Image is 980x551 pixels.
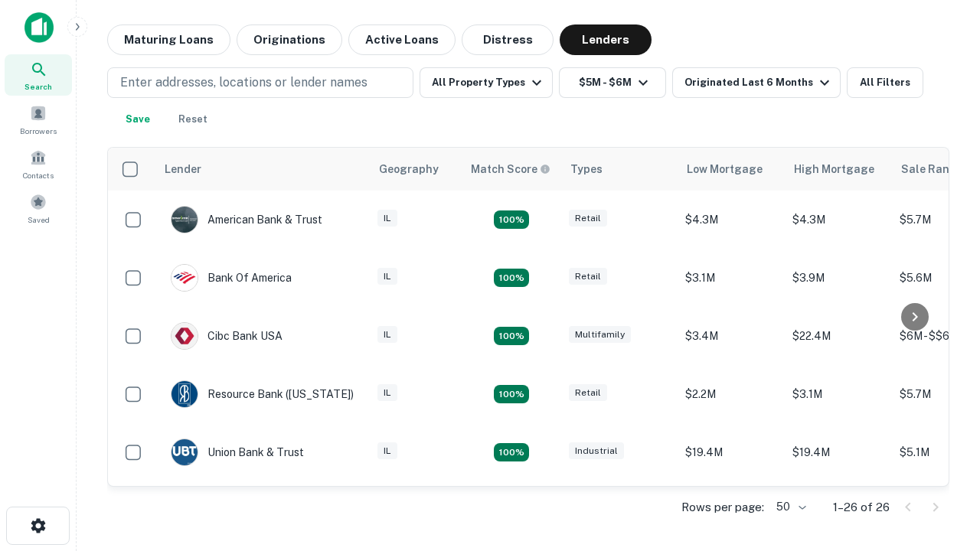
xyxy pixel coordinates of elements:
[681,498,764,517] p: Rows per page:
[794,160,874,178] div: High Mortgage
[377,442,397,460] div: IL
[377,210,397,227] div: IL
[785,423,892,481] td: $19.4M
[560,24,652,55] button: Lenders
[559,67,666,98] button: $5M - $6M
[471,161,547,178] h6: Match Score
[569,442,624,460] div: Industrial
[5,54,72,96] a: Search
[377,384,397,402] div: IL
[678,148,785,191] th: Low Mortgage
[785,365,892,423] td: $3.1M
[678,365,785,423] td: $2.2M
[569,268,607,285] div: Retail
[24,12,54,43] img: capitalize-icon.png
[171,439,304,466] div: Union Bank & Trust
[379,160,439,178] div: Geography
[107,24,230,55] button: Maturing Loans
[155,148,370,191] th: Lender
[28,214,50,226] span: Saved
[420,67,553,98] button: All Property Types
[462,24,554,55] button: Distress
[770,496,808,518] div: 50
[171,264,292,292] div: Bank Of America
[171,206,322,233] div: American Bank & Trust
[462,148,561,191] th: Capitalize uses an advanced AI algorithm to match your search with the best lender. The match sco...
[785,249,892,307] td: $3.9M
[171,322,283,350] div: Cibc Bank USA
[348,24,456,55] button: Active Loans
[672,67,841,98] button: Originated Last 6 Months
[847,67,923,98] button: All Filters
[785,307,892,365] td: $22.4M
[569,384,607,402] div: Retail
[561,148,678,191] th: Types
[785,481,892,540] td: $4M
[168,104,217,135] button: Reset
[678,481,785,540] td: $4M
[171,207,198,233] img: picture
[785,191,892,249] td: $4.3M
[107,67,413,98] button: Enter addresses, locations or lender names
[494,385,529,403] div: Matching Properties: 4, hasApolloMatch: undefined
[678,191,785,249] td: $4.3M
[494,443,529,461] div: Matching Properties: 4, hasApolloMatch: undefined
[165,160,201,178] div: Lender
[377,326,397,344] div: IL
[833,498,890,517] p: 1–26 of 26
[370,148,462,191] th: Geography
[5,187,72,229] a: Saved
[570,160,603,178] div: Types
[237,24,342,55] button: Originations
[23,169,54,181] span: Contacts
[494,327,529,345] div: Matching Properties: 4, hasApolloMatch: undefined
[684,73,834,92] div: Originated Last 6 Months
[785,148,892,191] th: High Mortgage
[24,80,52,93] span: Search
[471,161,550,178] div: Capitalize uses an advanced AI algorithm to match your search with the best lender. The match sco...
[678,423,785,481] td: $19.4M
[678,307,785,365] td: $3.4M
[5,99,72,140] a: Borrowers
[5,143,72,184] a: Contacts
[171,380,354,408] div: Resource Bank ([US_STATE])
[377,268,397,285] div: IL
[494,269,529,287] div: Matching Properties: 4, hasApolloMatch: undefined
[171,381,198,407] img: picture
[494,210,529,229] div: Matching Properties: 7, hasApolloMatch: undefined
[171,265,198,291] img: picture
[171,323,198,349] img: picture
[569,210,607,227] div: Retail
[120,73,367,92] p: Enter addresses, locations or lender names
[20,125,57,137] span: Borrowers
[569,326,631,344] div: Multifamily
[113,104,162,135] button: Save your search to get updates of matches that match your search criteria.
[678,249,785,307] td: $3.1M
[171,439,198,465] img: picture
[903,380,980,453] iframe: Chat Widget
[687,160,763,178] div: Low Mortgage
